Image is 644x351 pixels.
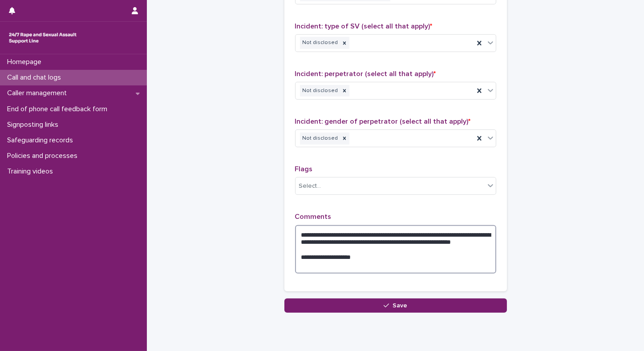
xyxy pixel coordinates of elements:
[295,213,332,220] span: Comments
[4,58,49,66] p: Homepage
[4,73,68,82] p: Call and chat logs
[393,303,407,309] span: Save
[284,299,507,313] button: Save
[295,165,313,173] span: Flags
[300,85,340,97] div: Not disclosed
[300,133,340,145] div: Not disclosed
[299,182,321,191] div: Select...
[295,70,436,77] span: Incident: perpetrator (select all that apply)
[4,121,65,129] p: Signposting links
[7,29,78,47] img: rhQMoQhaT3yELyF149Cw
[4,89,74,97] p: Caller management
[4,167,60,176] p: Training videos
[4,152,85,160] p: Policies and processes
[295,23,433,30] span: Incident: type of SV (select all that apply)
[4,105,114,113] p: End of phone call feedback form
[4,136,80,145] p: Safeguarding records
[295,118,471,125] span: Incident: gender of perpetrator (select all that apply)
[300,37,340,49] div: Not disclosed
